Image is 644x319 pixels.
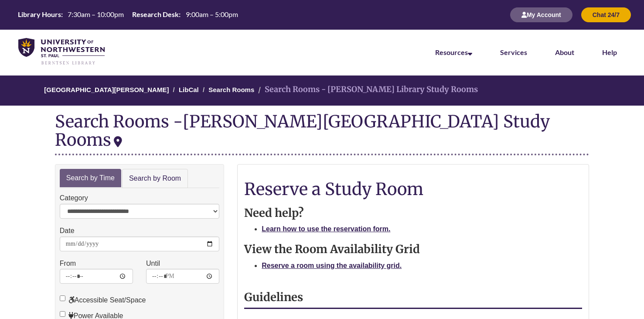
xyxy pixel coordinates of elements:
strong: Guidelines [244,290,303,304]
a: About [555,48,574,56]
label: Accessible Seat/Space [60,295,146,306]
a: Search by Room [122,169,188,189]
nav: Breadcrumb [55,75,589,106]
label: Until [146,258,160,269]
a: My Account [510,11,572,18]
a: Services [500,48,527,56]
span: 9:00am – 5:00pm [186,10,238,18]
img: UNWSP Library Logo [18,38,105,65]
label: From [60,258,76,269]
strong: Need help? [244,206,304,220]
strong: View the Room Availability Grid [244,242,420,256]
a: Search Rooms [208,86,254,93]
label: Date [60,225,75,237]
a: Help [602,48,617,56]
a: Reserve a room using the availability grid. [262,262,402,269]
th: Research Desk: [129,10,182,19]
table: Hours Today [14,10,241,19]
a: [GEOGRAPHIC_DATA][PERSON_NAME] [44,86,169,93]
button: Chat 24/7 [581,7,631,22]
input: Accessible Seat/Space [60,295,65,301]
a: Learn how to use the reservation form. [262,225,390,233]
a: Hours Today [14,10,241,20]
a: Resources [435,48,472,56]
button: My Account [510,7,572,22]
h1: Reserve a Study Room [244,180,582,198]
div: [PERSON_NAME][GEOGRAPHIC_DATA] Study Rooms [55,111,550,150]
li: Search Rooms - [PERSON_NAME] Library Study Rooms [256,83,478,96]
div: Search Rooms - [55,112,589,155]
a: Chat 24/7 [581,11,631,18]
a: LibCal [179,86,199,93]
input: Power Available [60,311,65,317]
span: 7:30am – 10:00pm [68,10,124,18]
th: Library Hours: [14,10,64,19]
label: Category [60,192,88,204]
a: Search by Time [60,169,121,188]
